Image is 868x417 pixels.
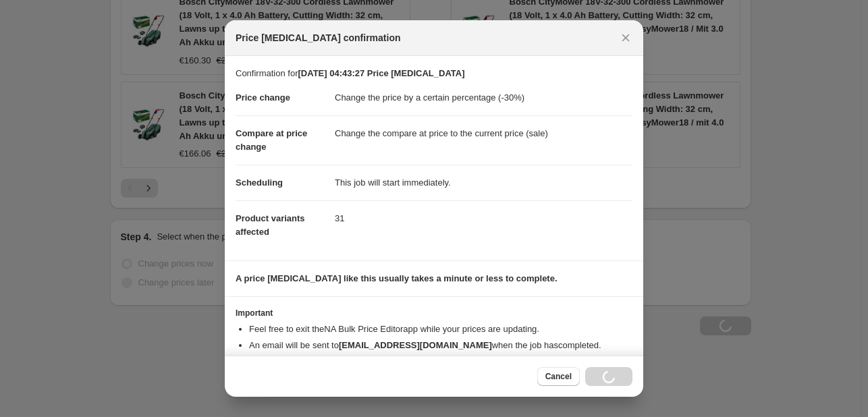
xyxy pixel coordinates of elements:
li: An email will be sent to when the job has completed . [249,339,632,352]
p: Confirmation for [236,67,632,80]
span: Compare at price change [236,128,307,152]
li: Feel free to exit the NA Bulk Price Editor app while your prices are updating. [249,323,632,336]
span: Product variants affected [236,213,305,237]
button: Close [616,28,635,47]
dd: 31 [335,200,632,236]
dd: This job will start immediately. [335,165,632,200]
span: Price change [236,92,290,103]
h3: Important [236,308,632,318]
li: You can update your confirmation email address from your . [249,355,632,368]
span: Scheduling [236,177,283,188]
span: Price [MEDICAL_DATA] confirmation [236,31,401,45]
b: [DATE] 04:43:27 Price [MEDICAL_DATA] [298,68,464,78]
dd: Change the price by a certain percentage (-30%) [335,80,632,115]
b: A price [MEDICAL_DATA] like this usually takes a minute or less to complete. [236,273,558,283]
dd: Change the compare at price to the current price (sale) [335,115,632,151]
b: [EMAIL_ADDRESS][DOMAIN_NAME] [339,340,492,350]
button: Cancel [537,367,580,386]
span: Cancel [545,371,572,382]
